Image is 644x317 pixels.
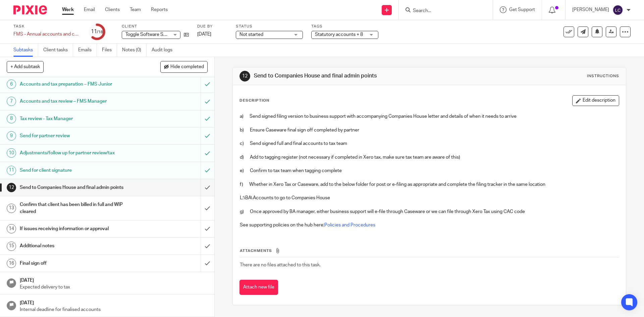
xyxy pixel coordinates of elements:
[7,259,16,268] div: 16
[151,6,168,13] a: Reports
[7,204,16,213] div: 13
[105,6,120,13] a: Clients
[125,32,194,37] span: Toggle Software Services UK Ltd
[20,258,136,268] h1: Final sign off
[13,44,38,57] a: Subtasks
[7,183,16,192] div: 12
[7,97,16,106] div: 7
[612,5,623,15] img: svg%3E
[84,6,95,13] a: Email
[102,44,117,57] a: Files
[122,44,147,57] a: Notes (0)
[240,181,619,188] p: f) Whether in Xero Tax or Caseware, add to the below folder for post or e-filing as appropriate a...
[43,44,73,57] a: Client tasks
[587,73,619,79] div: Instructions
[20,200,136,217] h1: Confirm that client has been billed in full and WIP cleared
[13,24,80,29] label: Task
[239,280,278,295] button: Attach new file
[197,32,211,37] span: [DATE]
[130,6,141,13] a: Team
[240,249,272,253] span: Attachments
[13,31,80,38] div: FMS - Annual accounts and corporation tax - December 2024
[152,44,177,57] a: Audit logs
[20,131,136,141] h1: Send for partner review
[311,24,378,29] label: Tags
[91,28,103,36] div: 11
[160,61,208,72] button: Hide completed
[20,241,136,251] h1: Additional notes
[20,182,136,193] h1: Send to Companies House and final admin points
[509,7,535,12] span: Get Support
[7,80,16,89] div: 6
[7,224,16,233] div: 14
[20,79,136,89] h1: Accounts and tax preparation – FMS Junior
[20,114,136,124] h1: Tax review - Tax Manager
[240,167,619,174] p: e) Confirm to tax team when tagging complete
[7,166,16,175] div: 11
[240,263,321,267] span: There are no files attached to this task.
[324,223,375,227] a: Policies and Procedures
[239,32,263,37] span: Not started
[62,6,74,13] a: Work
[7,114,16,123] div: 8
[315,32,363,37] span: Statutory accounts + 8
[197,24,227,29] label: Due by
[7,242,16,251] div: 15
[572,95,619,106] button: Edit description
[572,6,609,13] p: [PERSON_NAME]
[240,154,619,161] p: d) Add to tagging register (not necessary if completed in Xero tax, make sure tax team are aware ...
[7,131,16,141] div: 9
[240,195,619,201] p: L:\BA\Accounts to go to Companies House
[20,306,208,313] p: Internal deadline for finalised accounts
[240,208,619,215] p: g) Once approved by BA manager, either business support will e-file through Caseware or we can fi...
[240,222,619,228] p: See supporting policies on the hub here:
[170,64,204,70] span: Hide completed
[20,298,208,306] h1: [DATE]
[7,61,44,72] button: + Add subtask
[78,44,97,57] a: Emails
[236,24,303,29] label: Status
[20,96,136,106] h1: Accounts and tax review – FMS Manager
[254,72,444,80] h1: Send to Companies House and final admin points
[20,224,136,234] h1: If issues receiving information or approval
[13,5,47,14] img: Pixie
[20,165,136,175] h1: Send for client signature
[13,31,80,38] div: FMS - Annual accounts and corporation tax - [DATE]
[239,98,269,103] p: Description
[239,71,250,82] div: 12
[97,30,103,34] small: /18
[7,148,16,158] div: 10
[240,140,619,147] p: c) Send signed full and final accounts to tax team
[412,8,473,14] input: Search
[122,24,189,29] label: Client
[240,113,619,120] p: a) Send signed filing version to business support with accompanying Companies House letter and de...
[20,284,208,290] p: Expected delivery to tax
[240,127,619,134] p: b) Ensure Caseware final sign off completed by partner
[20,275,208,284] h1: [DATE]
[20,148,136,158] h1: Adjustments/follow up for partner review/tax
